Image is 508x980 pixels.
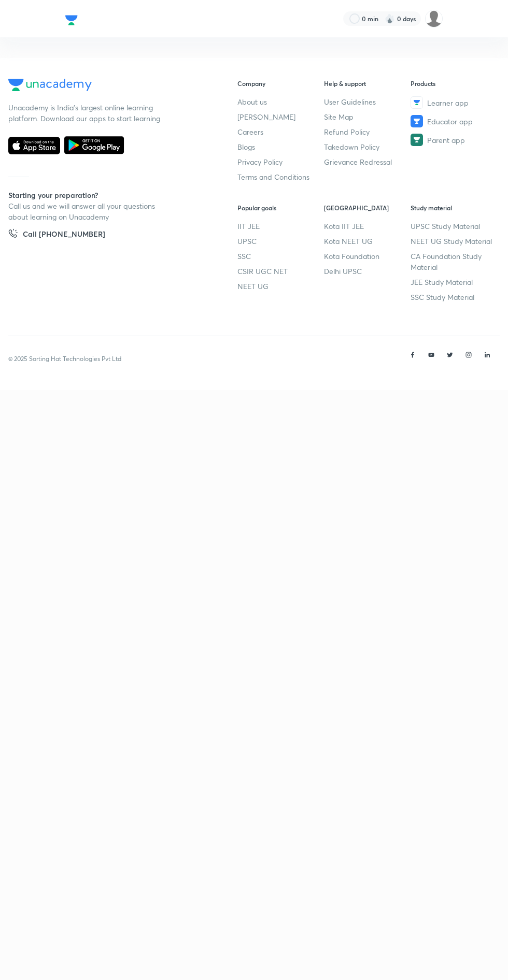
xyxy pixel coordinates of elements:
a: CA Foundation Study Material [411,251,497,272]
a: [PERSON_NAME] [237,111,324,122]
a: Parent app [411,134,497,146]
a: JEE Study Material [411,277,497,287]
h6: Products [411,79,497,88]
h6: Study material [411,203,497,212]
a: Delhi UPSC [324,266,411,277]
p: Call us and we will answer all your questions about learning on Unacademy [8,200,164,222]
a: Company Logo [8,79,208,94]
img: Company Logo [65,12,78,28]
a: SSC Study Material [411,292,497,302]
a: Careers [237,126,324,137]
h6: Help & support [324,79,411,88]
a: Kota Foundation [324,251,411,262]
a: User Guidelines [324,96,411,107]
a: Kota NEET UG [324,236,411,247]
a: Site Map [324,111,411,122]
h6: [GEOGRAPHIC_DATA] [324,203,411,212]
a: SSC [237,251,324,262]
img: Learner app [411,96,423,109]
a: Refund Policy [324,126,411,137]
a: UPSC Study Material [411,221,497,232]
span: Careers [237,126,263,137]
a: Kota IIT JEE [324,221,411,232]
a: Takedown Policy [324,141,411,152]
a: Learner app [411,96,497,109]
img: Parent app [411,134,423,146]
a: About us [237,96,324,107]
h6: Company [237,79,324,88]
a: UPSC [237,236,324,247]
a: Call [PHONE_NUMBER] [8,228,105,243]
span: Educator app [427,116,473,127]
h5: Starting your preparation? [8,190,208,200]
a: NEET UG Study Material [411,236,497,247]
a: Blogs [237,141,324,152]
a: Company Logo [65,12,78,25]
h5: Call [PHONE_NUMBER] [23,228,105,243]
img: Company Logo [8,79,92,91]
a: Educator app [411,115,497,127]
img: Educator app [411,115,423,127]
a: Terms and Conditions [237,171,324,182]
p: © 2025 Sorting Hat Technologies Pvt Ltd [8,354,121,364]
img: Shrishti Oswal [425,10,443,27]
h6: Popular goals [237,203,324,212]
span: Parent app [427,135,465,146]
a: IIT JEE [237,221,324,232]
p: Unacademy is India’s largest online learning platform. Download our apps to start learning [8,102,164,124]
a: NEET UG [237,281,324,292]
a: Privacy Policy [237,156,324,167]
a: CSIR UGC NET [237,266,324,277]
a: Grievance Redressal [324,156,411,167]
span: Learner app [427,97,469,108]
img: streak [385,13,395,24]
